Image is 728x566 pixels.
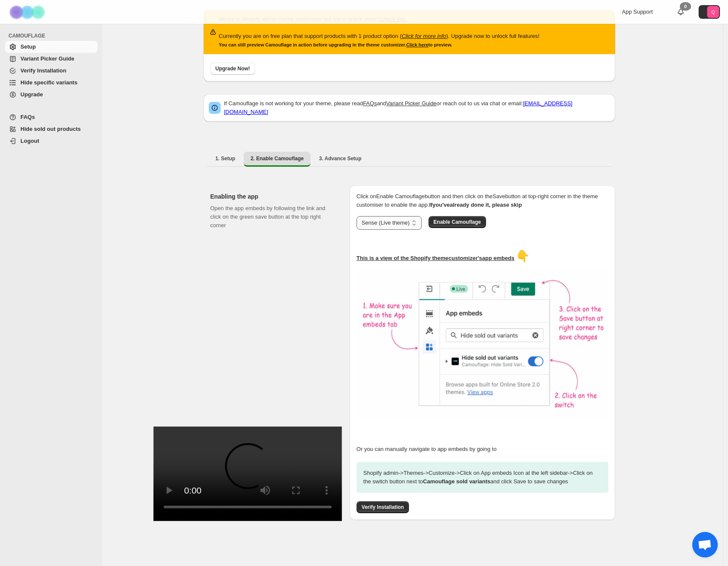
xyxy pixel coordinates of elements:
[406,42,429,47] a: Click here
[699,5,720,19] button: Avatar with initials Q
[363,100,377,107] a: FAQs
[5,111,98,123] a: FAQs
[250,155,304,162] span: 2. Enable Camouflage
[357,269,612,419] img: camouflage-enable
[362,504,404,511] span: Verify Installation
[216,65,250,72] span: Upgrade Now!
[357,504,409,510] a: Verify Installation
[5,41,98,53] a: Setup
[20,138,39,144] span: Logout
[153,427,342,521] video: Enable Camouflage in theme app embeds
[357,501,409,513] button: Verify Installation
[224,99,610,116] p: If Camouflage is not working for your theme, please read and or reach out to us via chat or email:
[5,89,98,101] a: Upgrade
[357,462,608,493] p: Shopify admin -> Themes -> Customize -> Click on App embeds Icon at the left sidebar -> Click on ...
[219,32,540,40] p: Currently you are on free plan that support products with 1 product option ( ). Upgrade now to un...
[5,65,98,77] a: Verify Installation
[20,79,78,86] span: Hide specific variants
[219,42,452,47] small: You can still preview Camouflage in action before upgrading in the theme customizer. to preview.
[20,43,36,50] span: Setup
[319,155,362,162] span: 3. Advance Setup
[423,478,490,485] strong: Camouflage sold variants
[357,192,608,209] p: Click on Enable Camouflage button and then click on the Save button at top-right corner in the th...
[429,219,486,225] a: Enable Camouflage
[622,9,653,15] span: App Support
[711,9,715,14] text: Q
[20,126,81,132] span: Hide sold out products
[5,135,98,147] a: Logout
[357,445,608,453] p: Or you can manually navigate to app embeds by going to
[357,255,515,261] u: This is a view of the Shopify theme customizer's app embeds
[5,123,98,135] a: Hide sold out products
[9,32,98,39] span: CAMOUFLAGE
[402,33,446,39] a: Click for more info
[20,67,66,74] span: Verify Installation
[676,8,685,16] a: 0
[216,155,236,162] span: 1. Setup
[210,192,336,201] h2: Enabling the app
[20,91,43,98] span: Upgrade
[5,53,98,65] a: Variant Picker Guide
[429,202,522,208] b: If you've already done it, please skip
[20,114,35,120] span: FAQs
[210,204,336,508] div: Open the app embeds by following the link and click on the green save button at the top right corner
[7,0,49,24] img: Camouflage
[20,55,74,62] span: Variant Picker Guide
[210,63,255,75] button: Upgrade Now!
[707,6,719,18] span: Avatar with initials Q
[429,216,486,228] button: Enable Camouflage
[692,532,718,557] div: Open chat
[5,77,98,89] a: Hide specific variants
[434,219,481,225] span: Enable Camouflage
[386,100,436,107] a: Variant Picker Guide
[516,250,529,263] span: 👇
[680,2,691,11] div: 0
